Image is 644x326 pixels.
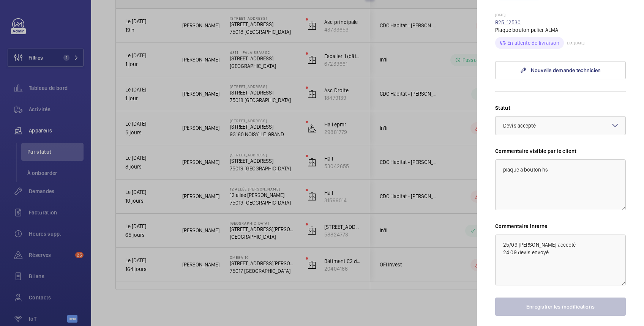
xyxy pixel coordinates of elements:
[495,61,626,79] a: Nouvelle demande technicien
[503,123,536,129] span: Devis accepté
[495,298,626,316] button: Enregistrer les modifications
[495,13,626,19] p: [DATE]
[495,104,626,112] label: Statut
[564,41,584,45] p: ETA: [DATE]
[495,19,521,25] a: R25-12530
[495,147,626,155] label: Commentaire visible par le client
[507,39,559,47] p: En attente de livraison
[495,26,626,34] p: Plaque bouton palier ALMA
[495,222,626,230] label: Commentaire Interne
